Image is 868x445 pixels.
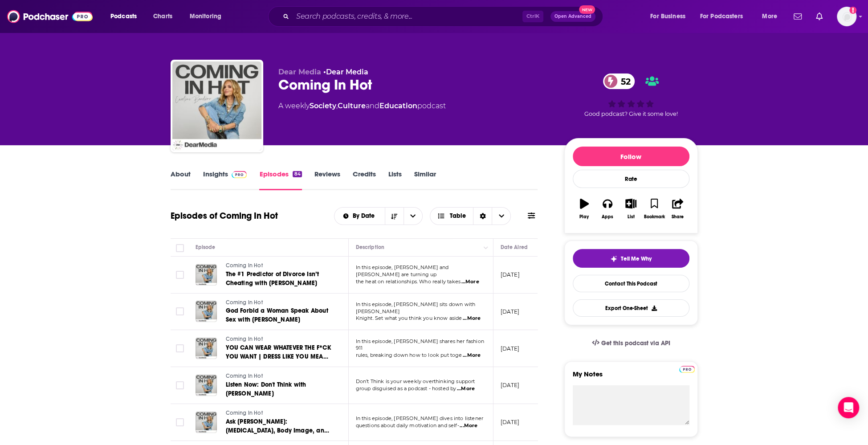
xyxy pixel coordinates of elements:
span: Toggle select row [176,307,184,315]
a: Society [310,102,336,110]
div: Apps [602,214,613,220]
button: List [619,193,642,225]
span: and [366,102,379,110]
a: 52 [603,73,635,89]
a: Coming In Hot [226,299,333,307]
a: Lists [388,170,402,190]
span: Listen Now: Don't Think with [PERSON_NAME] [226,381,306,397]
a: Coming In Hot [226,409,333,417]
div: Search podcasts, credits, & more... [277,6,611,27]
div: Play [579,214,589,220]
span: Podcasts [110,10,137,23]
span: In this episode, [PERSON_NAME] dives into listener [356,415,484,421]
button: Bookmark [643,193,666,225]
a: Similar [414,170,436,190]
p: [DATE] [501,381,520,389]
span: • [323,68,368,76]
a: InsightsPodchaser Pro [203,170,247,190]
span: In this episode, [PERSON_NAME] shares her fashion 911 [356,338,484,351]
a: Charts [147,9,178,24]
div: Sort Direction [473,208,492,225]
span: By Date [353,213,378,219]
span: In this episode, [PERSON_NAME] sits down with [PERSON_NAME] [356,301,476,314]
h2: Choose List sort [334,207,423,225]
span: ...More [461,278,479,286]
span: New [579,5,595,14]
p: [DATE] [501,308,520,315]
span: YOU CAN WEAR WHATEVER THE F*CK YOU WANT | DRESS LIKE YOU MEAN IT [226,344,331,369]
button: open menu [104,9,148,24]
div: 84 [293,171,302,177]
span: For Business [650,10,685,23]
a: God Forbid a Woman Speak About Sex with [PERSON_NAME] [226,306,333,324]
a: YOU CAN WEAR WHATEVER THE F*CK YOU WANT | DRESS LIKE YOU MEAN IT [226,343,333,361]
button: Apps [596,193,619,225]
button: tell me why sparkleTell Me Why [573,249,689,268]
span: , [336,102,338,110]
span: The #1 Predictor of Divorce Isn’t Cheating with [PERSON_NAME] [226,270,319,287]
a: Reviews [314,170,340,190]
span: Toggle select row [176,418,184,426]
a: Education [379,102,417,110]
a: Show notifications dropdown [812,9,826,24]
span: For Podcasters [700,10,743,23]
div: 52Good podcast? Give it some love! [564,68,698,123]
span: Coming In Hot [226,410,263,416]
button: Choose View [430,207,511,225]
a: Episodes84 [259,170,302,190]
img: Podchaser - Follow, Share and Rate Podcasts [7,8,93,25]
span: Good podcast? Give it some love! [584,110,678,117]
a: Culture [338,102,366,110]
span: Don’t Think is your weekly overthinking support [356,378,475,384]
span: Monitoring [190,10,221,23]
span: Ctrl K [522,11,543,22]
input: Search podcasts, credits, & more... [293,9,522,24]
span: Logged in as Ashley_Beenen [837,7,856,26]
h1: Episodes of Coming In Hot [171,210,278,221]
span: God Forbid a Woman Speak About Sex with [PERSON_NAME] [226,307,328,323]
a: The #1 Predictor of Divorce Isn’t Cheating with [PERSON_NAME] [226,270,333,288]
div: Episode [196,242,216,253]
span: Coming In Hot [226,373,263,379]
span: the heat on relationships. Who really takes [356,278,460,285]
img: User Profile [837,7,856,26]
span: ...More [460,422,477,429]
span: Get this podcast via API [601,339,670,347]
a: Credits [353,170,376,190]
a: Get this podcast via API [585,332,677,354]
span: Toggle select row [176,381,184,389]
div: Date Aired [501,242,528,253]
div: Description [356,242,384,253]
svg: Add a profile image [849,7,856,14]
span: Ask [PERSON_NAME]: [MEDICAL_DATA], Body Image, and Being a Badass in Your 50s [226,418,329,443]
button: open menu [644,9,697,24]
button: Column Actions [481,242,491,253]
div: Share [672,214,684,220]
div: A weekly podcast [278,101,446,111]
div: Rate [573,170,689,188]
a: Ask [PERSON_NAME]: [MEDICAL_DATA], Body Image, and Being a Badass in Your 50s [226,417,333,435]
a: Coming In Hot [226,372,333,380]
p: [DATE] [501,271,520,278]
span: questions about daily motivation and self- [356,422,459,429]
span: rules, breaking down how to look put toge [356,352,462,358]
img: Podchaser Pro [679,366,695,373]
span: ...More [463,352,481,359]
button: Show profile menu [837,7,856,26]
span: Coming In Hot [226,299,263,306]
span: Open Advanced [554,14,591,19]
a: Dear Media [326,68,368,76]
span: group disguised as a podcast - hosted by [356,385,456,392]
button: open menu [694,9,756,24]
a: Contact This Podcast [573,275,689,292]
button: open menu [183,9,233,24]
img: Coming In Hot [172,61,261,151]
span: Coming In Hot [226,336,263,342]
span: ...More [457,385,475,392]
span: Charts [153,10,172,23]
a: Coming In Hot [226,335,333,343]
p: [DATE] [501,418,520,426]
span: Toggle select row [176,344,184,352]
img: tell me why sparkle [610,255,617,262]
